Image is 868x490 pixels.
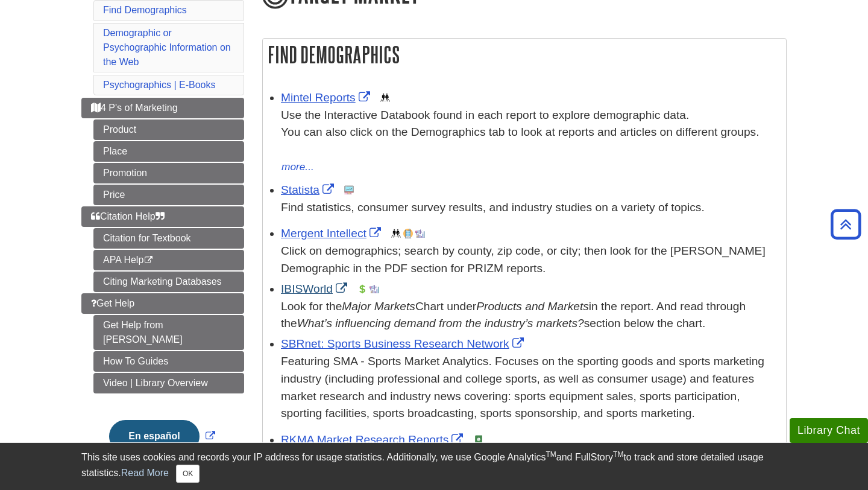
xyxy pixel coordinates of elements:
[281,243,780,278] div: Click on demographics; search by county, zip code, or city; then look for the [PERSON_NAME] Demog...
[415,229,425,238] img: Industry Report
[403,229,413,238] img: Company Information
[546,450,556,459] sup: TM
[613,450,623,459] sup: TM
[91,103,178,113] span: 4 P's of Marketing
[81,450,787,483] div: This site uses cookies and records your IP address for usage statistics. Additionally, we use Goo...
[103,28,231,67] a: Demographic or Psychographic Information on the Web
[281,227,384,240] a: Link opens in new window
[93,163,244,183] a: Promotion
[297,317,584,329] i: What’s influencing demand from the industry’s markets?
[93,373,244,393] a: Video | Library Overview
[281,433,466,446] a: Link opens in new window
[281,199,780,217] p: Find statistics, consumer survey results, and industry studies on a variety of topics.
[143,256,154,264] i: This link opens in a new window
[357,284,367,294] img: Financial Report
[93,272,244,292] a: Citing Marketing Databases
[81,206,244,227] a: Citation Help
[93,185,244,205] a: Price
[474,435,483,445] img: e-Book
[790,418,868,443] button: Library Chat
[91,211,165,221] span: Citation Help
[103,5,187,15] a: Find Demographics
[281,159,315,176] button: more...
[93,228,244,249] a: Citation for Textbook
[106,431,218,441] a: Link opens in new window
[342,300,415,313] i: Major Markets
[281,183,337,196] a: Link opens in new window
[109,420,199,453] button: En español
[93,141,244,162] a: Place
[93,351,244,372] a: How To Guides
[81,293,244,314] a: Get Help
[344,185,354,195] img: Statistics
[281,298,780,333] div: Look for the Chart under in the report. And read through the section below the chart.
[826,216,865,232] a: Back to Top
[103,80,215,90] a: Psychographics | E-Books
[263,39,786,71] h2: Find Demographics
[81,98,244,118] a: 4 P's of Marketing
[281,337,527,350] a: Link opens in new window
[391,229,401,238] img: Demographics
[93,119,244,140] a: Product
[380,93,390,103] img: Demographics
[91,298,134,308] span: Get Help
[281,282,350,295] a: Link opens in new window
[281,353,780,422] p: Featuring SMA - Sports Market Analytics. Focuses on the sporting goods and sports marketing indus...
[281,107,780,159] div: Use the Interactive Databook found in each report to explore demographic data. You can also click...
[176,465,200,483] button: Close
[281,91,373,104] a: Link opens in new window
[93,250,244,270] a: APA Help
[121,468,169,478] a: Read More
[93,315,244,350] a: Get Help from [PERSON_NAME]
[476,300,589,313] i: Products and Markets
[370,284,379,294] img: Industry Report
